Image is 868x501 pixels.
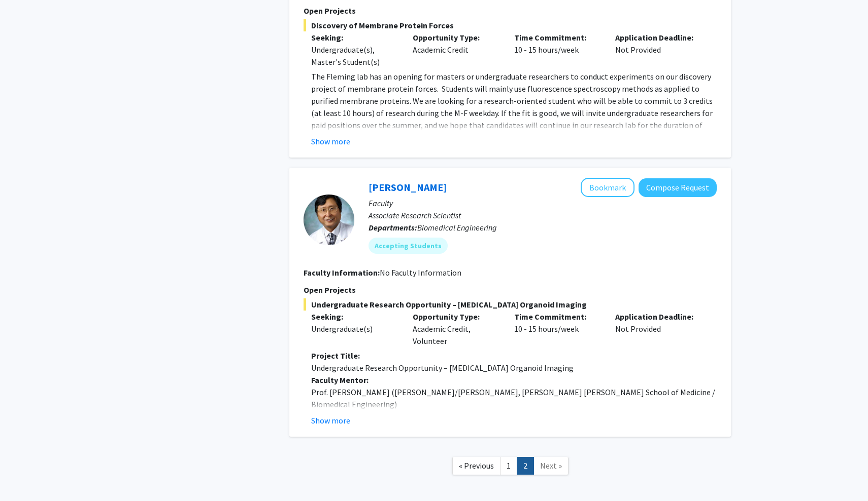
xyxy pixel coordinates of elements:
p: Open Projects [304,5,717,17]
b: Faculty Information: [304,267,380,278]
a: Previous [452,457,500,475]
p: Application Deadline: [615,311,702,323]
span: Biomedical Engineering [417,222,497,233]
p: Time Commitment: [514,311,600,323]
span: Discovery of Membrane Protein Forces [304,19,717,31]
p: Application Deadline: [615,31,702,44]
div: Not Provided [608,31,709,68]
a: 2 [517,457,534,475]
span: Next » [540,460,562,471]
a: [PERSON_NAME] [369,181,447,194]
button: Add Boyoung Cha to Bookmarks [581,178,635,197]
strong: Project Title: [311,351,360,361]
div: 10 - 15 hours/week [507,31,608,68]
div: Undergraduate(s) [311,323,397,335]
p: Undergraduate Research Opportunity – [MEDICAL_DATA] Organoid Imaging [311,362,717,374]
p: Prof. [PERSON_NAME] ([PERSON_NAME]/[PERSON_NAME], [PERSON_NAME] [PERSON_NAME] School of Medicine ... [311,386,717,410]
p: Opportunity Type: [413,31,499,44]
button: Compose Request to Boyoung Cha [639,178,717,197]
span: « Previous [459,460,494,471]
button: Show more [311,414,350,427]
a: 1 [500,457,517,475]
button: Show more [311,135,350,147]
strong: Faculty Mentor: [311,375,369,385]
p: Seeking: [311,311,397,323]
div: Academic Credit, Volunteer [405,311,507,347]
span: Undergraduate Research Opportunity – [MEDICAL_DATA] Organoid Imaging [304,298,717,311]
div: Undergraduate(s), Master's Student(s) [311,44,397,68]
mat-chip: Accepting Students [369,238,448,254]
b: Departments: [369,222,417,233]
span: No Faculty Information [380,267,461,278]
div: Academic Credit [405,31,507,68]
div: 10 - 15 hours/week [507,311,608,347]
p: Seeking: [311,31,397,44]
div: Not Provided [608,311,709,347]
p: Time Commitment: [514,31,600,44]
iframe: Chat [8,455,43,493]
nav: Page navigation [289,447,731,488]
p: The Fleming lab has an opening for masters or undergraduate researchers to conduct experiments on... [311,70,717,156]
p: Opportunity Type: [413,311,499,323]
p: Faculty [369,197,717,209]
a: Next Page [533,457,569,475]
p: Open Projects [304,284,717,296]
p: Associate Research Scientist [369,209,717,221]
